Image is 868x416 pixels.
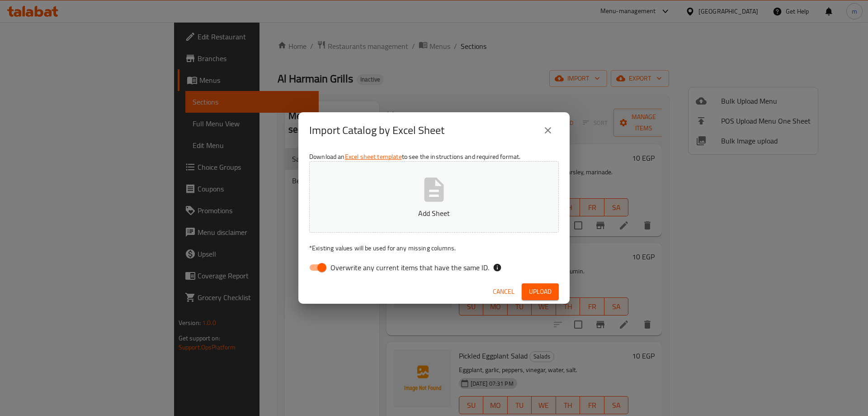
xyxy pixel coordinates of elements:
[489,283,518,300] button: Cancel
[529,286,552,297] span: Upload
[309,123,444,138] h2: Import Catalog by Excel Sheet
[330,262,489,273] span: Overwrite any current items that have the same ID.
[493,263,502,272] svg: If the overwrite option isn't selected, then the items that match an existing ID will be ignored ...
[309,161,559,233] button: Add Sheet
[493,286,514,297] span: Cancel
[522,283,559,300] button: Upload
[537,120,559,141] button: close
[298,148,570,280] div: Download an to see the instructions and required format.
[323,208,545,219] p: Add Sheet
[345,151,402,163] a: Excel sheet template
[309,244,559,253] p: Existing values will be used for any missing columns.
